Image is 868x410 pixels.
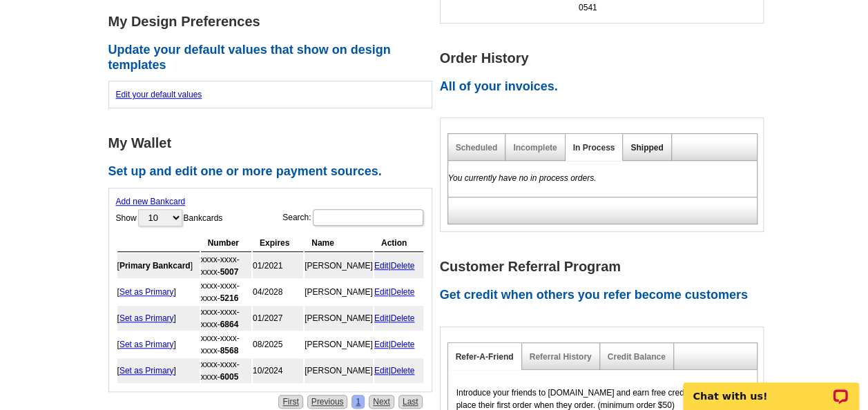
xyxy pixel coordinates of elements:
[440,51,771,66] h1: Order History
[116,197,186,206] a: Add new Bankcard
[108,136,440,150] h1: My Wallet
[374,287,389,297] a: Edit
[201,253,251,278] td: xxxx-xxxx-xxxx-
[456,352,514,362] a: Refer-A-Friend
[305,358,373,383] td: [PERSON_NAME]
[374,340,389,349] a: Edit
[119,287,174,297] a: Set as Primary
[220,372,239,382] strong: 6005
[117,280,200,304] td: [ ]
[391,261,415,271] a: Delete
[440,260,771,274] h1: Customer Referral Program
[108,164,440,179] h2: Set up and edit one or more payment sources.
[369,395,394,409] a: Next
[374,358,423,383] td: |
[119,366,174,375] a: Set as Primary
[253,280,303,304] td: 04/2028
[201,306,251,331] td: xxxx-xxxx-xxxx-
[282,208,424,227] label: Search:
[119,261,191,271] b: Primary Bankcard
[674,367,868,410] iframe: LiveChat chat widget
[374,253,423,278] td: |
[220,320,239,329] strong: 6864
[374,306,423,331] td: |
[305,235,373,252] th: Name
[374,366,389,375] a: Edit
[278,395,302,409] a: First
[116,208,223,228] label: Show Bankcards
[456,143,498,153] a: Scheduled
[374,280,423,304] td: |
[253,332,303,357] td: 08/2025
[305,332,373,357] td: [PERSON_NAME]
[253,306,303,331] td: 01/2027
[391,287,415,297] a: Delete
[307,395,348,409] a: Previous
[630,143,663,153] a: Shipped
[220,267,239,277] strong: 5007
[573,143,615,153] a: In Process
[201,235,251,252] th: Number
[391,340,415,349] a: Delete
[440,288,771,303] h2: Get credit when others you refer become customers
[117,306,200,331] td: [ ]
[608,352,666,362] a: Credit Balance
[398,395,423,409] a: Last
[201,280,251,304] td: xxxx-xxxx-xxxx-
[201,332,251,357] td: xxxx-xxxx-xxxx-
[513,143,557,153] a: Incomplete
[305,306,373,331] td: [PERSON_NAME]
[440,79,771,95] h2: All of your invoices.
[117,253,200,278] td: [ ]
[374,313,389,323] a: Edit
[305,280,373,304] td: [PERSON_NAME]
[253,253,303,278] td: 01/2021
[138,209,182,226] select: ShowBankcards
[117,332,200,357] td: [ ]
[351,395,365,409] a: 1
[108,43,440,72] h2: Update your default values that show on design templates
[448,173,597,183] em: You currently have no in process orders.
[313,209,423,226] input: Search:
[220,293,239,303] strong: 5216
[374,332,423,357] td: |
[201,358,251,383] td: xxxx-xxxx-xxxx-
[253,235,303,252] th: Expires
[108,14,440,29] h1: My Design Preferences
[119,313,174,323] a: Set as Primary
[391,366,415,375] a: Delete
[374,235,423,252] th: Action
[253,358,303,383] td: 10/2024
[119,340,174,349] a: Set as Primary
[305,253,373,278] td: [PERSON_NAME]
[374,261,389,271] a: Edit
[116,90,202,99] a: Edit your default values
[117,358,200,383] td: [ ]
[530,352,592,362] a: Referral History
[391,313,415,323] a: Delete
[220,346,239,355] strong: 8568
